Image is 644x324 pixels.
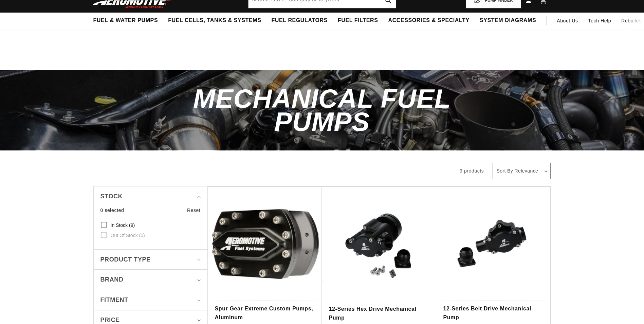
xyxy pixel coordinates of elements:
[100,255,151,265] span: Product type
[88,13,163,29] summary: Fuel & Water Pumps
[100,186,201,206] summary: Stock (0 selected)
[111,222,135,228] span: In stock (9)
[187,206,201,214] a: Reset
[215,304,315,322] a: Spur Gear Extreme Custom Pumps, Aluminum
[100,290,201,310] summary: Fitment (0 selected)
[583,13,617,29] summary: Tech Help
[100,270,201,290] summary: Brand (0 selected)
[621,17,641,24] span: Rebuilds
[388,17,470,24] span: Accessories & Specialty
[266,13,332,29] summary: Fuel Regulators
[100,192,123,201] span: Stock
[93,17,158,24] span: Fuel & Water Pumps
[329,305,429,322] a: 12-Series Hex Drive Mechanical Pump
[168,17,261,24] span: Fuel Cells, Tanks & Systems
[338,17,378,24] span: Fuel Filters
[475,13,541,29] summary: System Diagrams
[552,13,583,29] a: About Us
[100,295,128,305] span: Fitment
[443,304,544,322] a: 12-Series Belt Drive Mechanical Pump
[100,206,124,214] span: 0 selected
[163,13,266,29] summary: Fuel Cells, Tanks & Systems
[100,250,201,270] summary: Product type (0 selected)
[588,17,611,24] span: Tech Help
[383,13,475,29] summary: Accessories & Specialty
[333,13,383,29] summary: Fuel Filters
[480,17,536,24] span: System Diagrams
[111,232,145,238] span: Out of stock (0)
[271,17,327,24] span: Fuel Regulators
[460,168,484,174] span: 9 products
[193,84,451,137] span: Mechanical Fuel Pumps
[557,18,578,23] span: About Us
[100,275,124,285] span: Brand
